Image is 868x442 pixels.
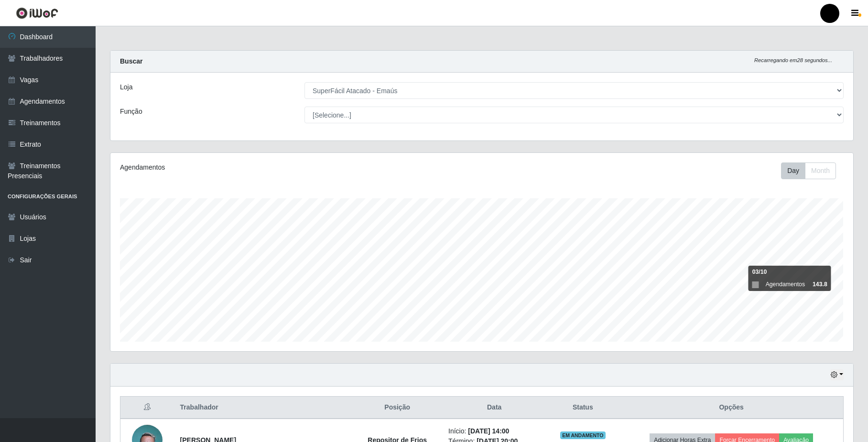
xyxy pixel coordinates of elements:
[468,427,509,435] time: [DATE] 14:00
[781,162,836,179] div: First group
[120,57,142,65] strong: Buscar
[443,397,546,419] th: Data
[619,397,843,419] th: Opções
[120,162,413,172] div: Agendamentos
[352,397,443,419] th: Posição
[805,162,836,179] button: Month
[16,7,58,19] img: CoreUI Logo
[174,397,352,419] th: Trabalhador
[560,431,606,439] span: EM ANDAMENTO
[781,162,844,179] div: Toolbar with button groups
[120,107,142,117] label: Função
[781,162,805,179] button: Day
[754,57,832,63] i: Recarregando em 28 segundos...
[448,426,540,436] li: Início:
[546,397,619,419] th: Status
[120,82,132,92] label: Loja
